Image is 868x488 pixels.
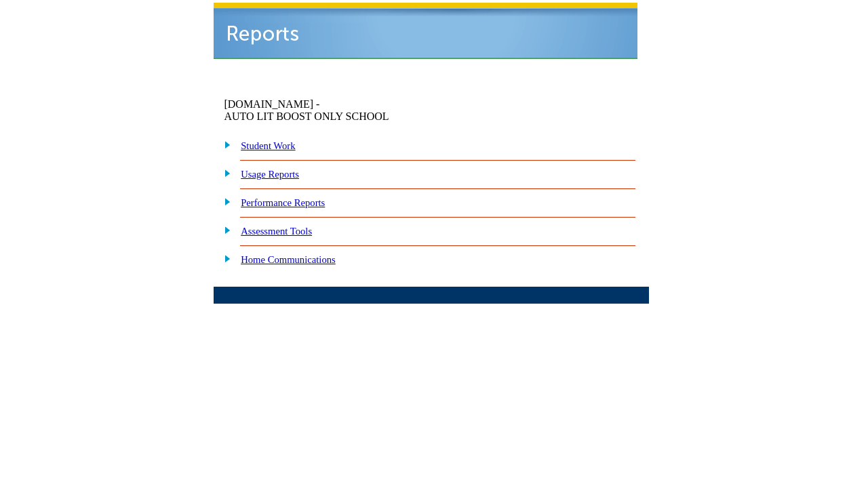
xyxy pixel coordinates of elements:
[241,197,325,208] a: Performance Reports
[224,110,389,122] nobr: AUTO LIT BOOST ONLY SCHOOL
[217,252,231,264] img: plus.gif
[217,224,231,236] img: plus.gif
[241,140,295,151] a: Student Work
[217,167,231,179] img: plus.gif
[214,3,637,59] img: header
[217,138,231,150] img: plus.gif
[241,169,299,180] a: Usage Reports
[241,226,312,237] a: Assessment Tools
[241,254,336,265] a: Home Communications
[217,195,231,207] img: plus.gif
[224,98,479,123] td: [DOMAIN_NAME] -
